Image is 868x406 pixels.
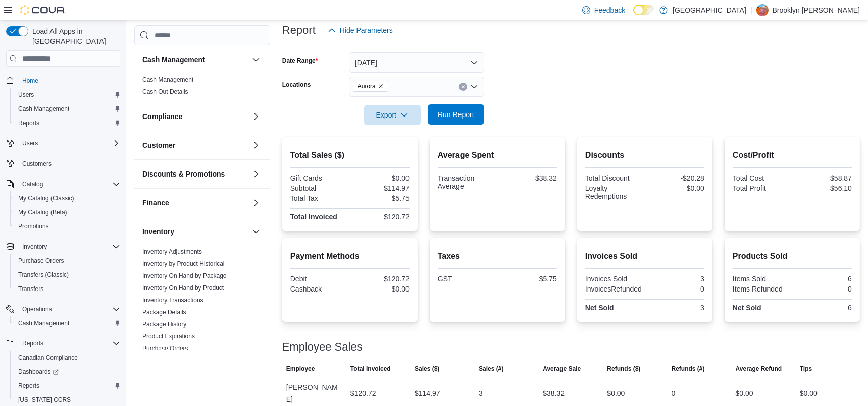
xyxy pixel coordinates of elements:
[282,56,318,65] label: Date Range
[14,117,120,129] span: Reports
[794,174,852,182] div: $58.87
[14,89,120,101] span: Users
[22,339,43,347] span: Reports
[18,241,51,253] button: Inventory
[250,139,262,151] button: Customer
[290,174,348,182] div: Gift Cards
[142,284,224,292] span: Inventory On Hand by Product
[18,368,59,376] span: Dashboards
[142,344,188,353] span: Purchase Orders
[10,316,124,330] button: Cash Management
[459,83,467,91] button: Clear input
[352,194,410,202] div: $5.75
[142,111,182,122] h3: Compliance
[543,387,565,399] div: $38.32
[672,387,676,399] div: 0
[585,149,704,161] h2: Discounts
[2,240,124,254] button: Inventory
[18,119,39,127] span: Reports
[794,275,852,283] div: 6
[290,149,410,161] h2: Total Sales ($)
[142,297,203,304] a: Inventory Transactions
[773,4,860,16] p: Brooklyn [PERSON_NAME]
[352,174,410,182] div: $0.00
[349,52,484,73] button: [DATE]
[286,365,315,373] span: Employee
[607,365,640,373] span: Refunds ($)
[415,365,439,373] span: Sales ($)
[2,156,124,171] button: Customers
[479,365,503,373] span: Sales (#)
[10,116,124,130] button: Reports
[142,248,202,255] a: Inventory Adjustments
[142,76,193,83] a: Cash Management
[324,20,397,40] button: Hide Parameters
[18,396,71,404] span: [US_STATE] CCRS
[585,285,643,293] div: InvoicesRefunded
[438,149,557,161] h2: Average Spent
[607,387,625,399] div: $0.00
[14,220,120,233] span: Promotions
[142,284,224,292] a: Inventory On Hand by Product
[733,304,761,312] strong: Net Sold
[800,387,818,399] div: $0.00
[18,178,120,190] span: Catalog
[794,304,852,312] div: 6
[18,158,56,170] a: Customers
[14,317,73,329] a: Cash Management
[438,174,495,190] div: Transaction Average
[585,275,643,283] div: Invoices Sold
[18,303,56,315] button: Operations
[142,272,227,279] a: Inventory On Hand by Package
[142,169,225,179] h3: Discounts & Promotions
[282,81,311,89] label: Locations
[14,89,38,101] a: Users
[142,198,169,208] h3: Finance
[18,105,69,113] span: Cash Management
[142,226,174,237] h3: Inventory
[733,174,790,182] div: Total Cost
[18,319,69,327] span: Cash Management
[18,137,120,149] span: Users
[14,117,43,129] a: Reports
[14,192,120,204] span: My Catalog (Classic)
[14,380,120,392] span: Reports
[10,205,124,219] button: My Catalog (Beta)
[14,283,120,295] span: Transfers
[18,178,47,190] button: Catalog
[415,387,440,399] div: $114.97
[800,365,812,373] span: Tips
[22,305,52,313] span: Operations
[353,81,388,92] span: Aurora
[14,220,53,233] a: Promotions
[142,54,248,65] button: Cash Management
[438,250,557,262] h2: Taxes
[250,168,262,180] button: Discounts & Promotions
[585,250,704,262] h2: Invoices Sold
[14,394,120,406] span: Washington CCRS
[350,387,376,399] div: $120.72
[499,275,557,283] div: $5.75
[438,109,474,120] span: Run Report
[290,213,337,221] strong: Total Invoiced
[585,174,643,182] div: Total Discount
[18,271,69,279] span: Transfers (Classic)
[22,160,52,168] span: Customers
[14,269,120,281] span: Transfers (Classic)
[14,103,120,115] span: Cash Management
[142,308,186,316] span: Package Details
[633,15,634,16] span: Dark Mode
[18,303,120,315] span: Operations
[290,250,410,262] h2: Payment Methods
[370,105,415,125] span: Export
[10,268,124,282] button: Transfers (Classic)
[594,5,625,15] span: Feedback
[794,184,852,192] div: $56.10
[479,387,483,399] div: 3
[673,4,746,16] p: [GEOGRAPHIC_DATA]
[250,197,262,209] button: Finance
[736,387,753,399] div: $0.00
[470,83,478,91] button: Open list of options
[18,257,64,265] span: Purchase Orders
